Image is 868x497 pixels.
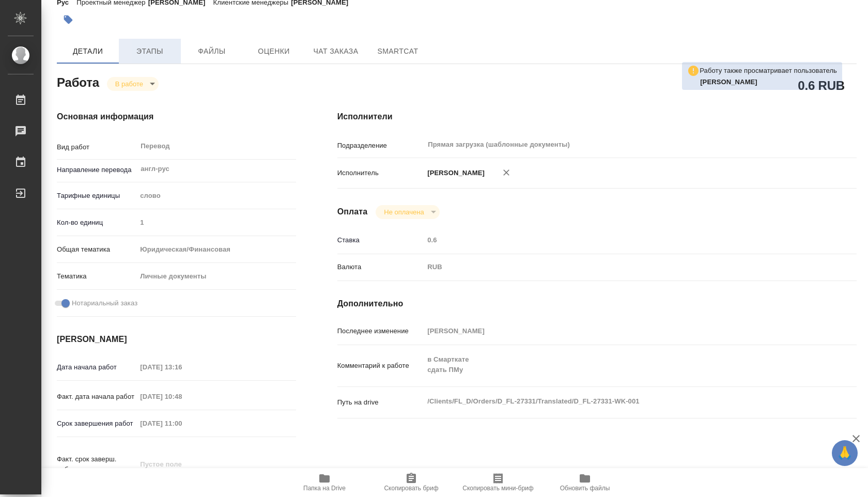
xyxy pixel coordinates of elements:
[136,187,296,205] div: слово
[303,485,346,492] span: Папка на Drive
[337,326,424,336] p: Последнее изменение
[560,485,610,492] span: Обновить файлы
[136,268,296,285] div: Личные документы
[337,206,368,218] h4: Оплата
[63,45,113,58] span: Детали
[424,351,813,379] textarea: в Смарткате сдать ПМу
[337,111,857,123] h4: Исполнители
[337,168,424,178] p: Исполнитель
[424,323,813,338] input: Пустое поле
[112,80,146,88] button: В работе
[337,235,424,245] p: Ставка
[368,468,455,497] button: Скопировать бриф
[337,361,424,371] p: Комментарий к работе
[373,45,423,58] span: SmartCat
[495,161,518,184] button: Удалить исполнителя
[424,258,813,276] div: RUB
[57,191,136,201] p: Тарифные единицы
[455,468,541,497] button: Скопировать мини-бриф
[57,244,136,255] p: Общая тематика
[136,389,227,404] input: Пустое поле
[57,271,136,282] p: Тематика
[57,72,99,91] h2: Работа
[424,232,813,247] input: Пустое поле
[311,45,361,58] span: Чат заказа
[57,454,136,475] p: Факт. срок заверш. работ
[136,457,227,472] input: Пустое поле
[57,333,296,346] h4: [PERSON_NAME]
[249,45,299,58] span: Оценки
[136,416,227,431] input: Пустое поле
[384,485,438,492] span: Скопировать бриф
[136,241,296,258] div: Юридическая/Финансовая
[832,440,858,466] button: 🙏
[57,392,136,402] p: Факт. дата начала работ
[187,45,237,58] span: Файлы
[337,141,424,151] p: Подразделение
[337,262,424,272] p: Валюта
[337,298,857,310] h4: Дополнительно
[700,78,757,86] b: [PERSON_NAME]
[700,66,837,76] p: Работу также просматривает пользователь
[57,8,80,31] button: Добавить тэг
[57,142,136,152] p: Вид работ
[376,205,439,219] div: В работе
[700,77,837,87] p: Тарабановская Анастасия
[136,360,227,375] input: Пустое поле
[136,215,296,230] input: Пустое поле
[57,165,136,175] p: Направление перевода
[281,468,368,497] button: Папка на Drive
[381,208,427,216] button: Не оплачена
[125,45,175,58] span: Этапы
[462,485,533,492] span: Скопировать мини-бриф
[57,111,296,123] h4: Основная информация
[424,393,813,410] textarea: /Clients/FL_D/Orders/D_FL-27331/Translated/D_FL-27331-WK-001
[424,168,485,178] p: [PERSON_NAME]
[57,362,136,372] p: Дата начала работ
[541,468,628,497] button: Обновить файлы
[107,77,159,91] div: В работе
[337,397,424,408] p: Путь на drive
[57,218,136,228] p: Кол-во единиц
[836,442,854,464] span: 🙏
[72,298,137,308] span: Нотариальный заказ
[57,418,136,429] p: Срок завершения работ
